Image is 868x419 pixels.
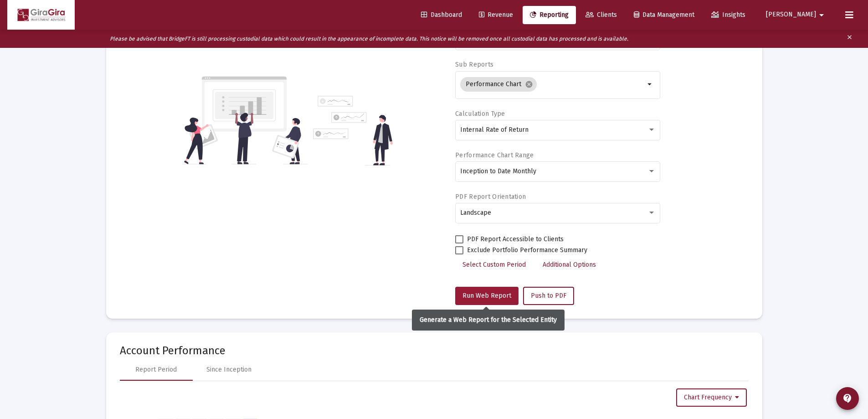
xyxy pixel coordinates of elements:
a: Data Management [627,6,702,24]
div: Since Inception [206,365,252,374]
span: Push to PDF [531,292,566,300]
span: Insights [711,11,745,19]
span: Landscape [460,209,491,217]
span: Reporting [530,11,569,19]
button: [PERSON_NAME] [755,5,838,24]
mat-icon: clear [846,32,853,46]
img: Dashboard [14,6,68,24]
span: Clients [586,11,617,19]
label: Calculation Type [455,110,505,118]
span: PDF Report Accessible to Clients [467,234,564,245]
span: Dashboard [421,11,462,19]
a: Clients [578,6,624,24]
span: Additional Options [543,261,596,269]
span: Data Management [634,11,694,19]
a: Revenue [472,6,520,24]
mat-card-title: Account Performance [120,346,749,355]
div: Report Period [135,365,177,374]
button: Push to PDF [523,287,574,305]
label: Performance Chart Range [455,151,534,159]
span: Internal Rate of Return [460,126,529,134]
span: Chart Frequency [684,393,739,401]
span: Inception to Date Monthly [460,167,536,175]
button: Run Web Report [455,287,519,305]
mat-icon: arrow_drop_down [816,6,827,24]
img: reporting-alt [313,96,393,166]
mat-icon: cancel [525,80,533,88]
mat-chip-list: Selection [460,75,645,93]
a: Reporting [523,6,576,24]
mat-icon: contact_support [842,393,853,404]
label: PDF Report Orientation [455,193,526,201]
label: Sub Reports [455,61,493,68]
span: Exclude Portfolio Performance Summary [467,245,587,256]
span: Revenue [479,11,513,19]
button: Chart Frequency [676,388,747,407]
i: Please be advised that BridgeFT is still processing custodial data which could result in the appe... [110,36,628,42]
img: reporting [182,75,308,166]
a: Insights [704,6,753,24]
a: Dashboard [414,6,469,24]
span: Select Custom Period [462,261,526,269]
mat-chip: Performance Chart [460,77,537,92]
span: [PERSON_NAME] [766,11,816,19]
span: Run Web Report [462,292,511,300]
mat-icon: arrow_drop_down [645,79,656,90]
